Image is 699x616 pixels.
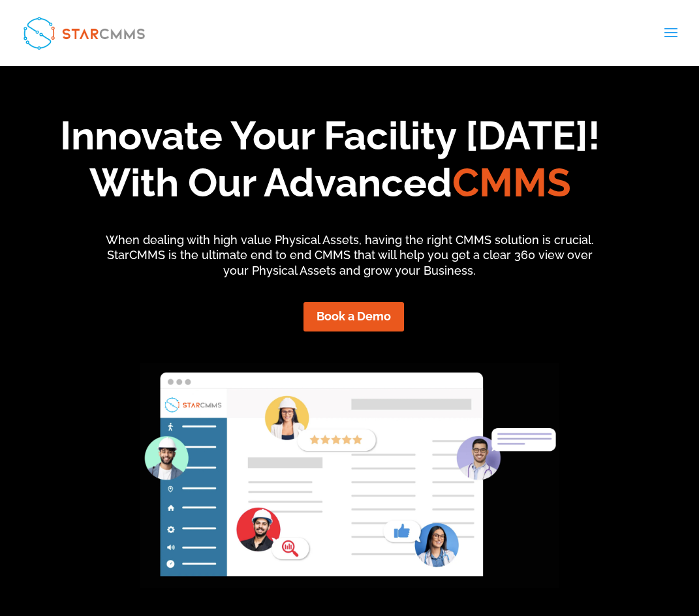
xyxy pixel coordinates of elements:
p: When dealing with high value Physical Assets, having the right CMMS solution is crucial. StarCMMS... [101,232,597,279]
a: Book a Demo [303,302,404,331]
img: StarCMMS [18,11,150,55]
span: CMMS [452,160,571,206]
img: Aladdin-header2 (1) [140,360,559,587]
